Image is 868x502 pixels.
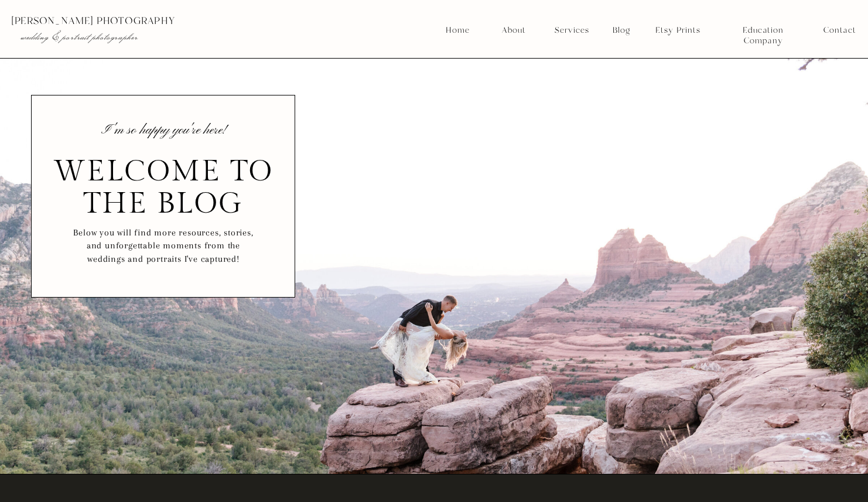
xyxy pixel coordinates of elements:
[498,25,528,36] a: About
[823,25,856,36] a: Contact
[445,25,470,36] a: Home
[609,25,634,36] a: Blog
[98,125,228,141] h3: I'm so happy you're here!
[550,25,593,36] a: Services
[651,25,705,36] a: Etsy Prints
[72,226,255,269] p: Below you will find more resources, stories, and unforgettable moments from the weddings and port...
[723,25,804,36] a: Education Company
[53,155,274,213] h2: Welcome to the blog
[11,16,251,26] p: [PERSON_NAME] photography
[20,31,227,43] p: wedding & portrait photographer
